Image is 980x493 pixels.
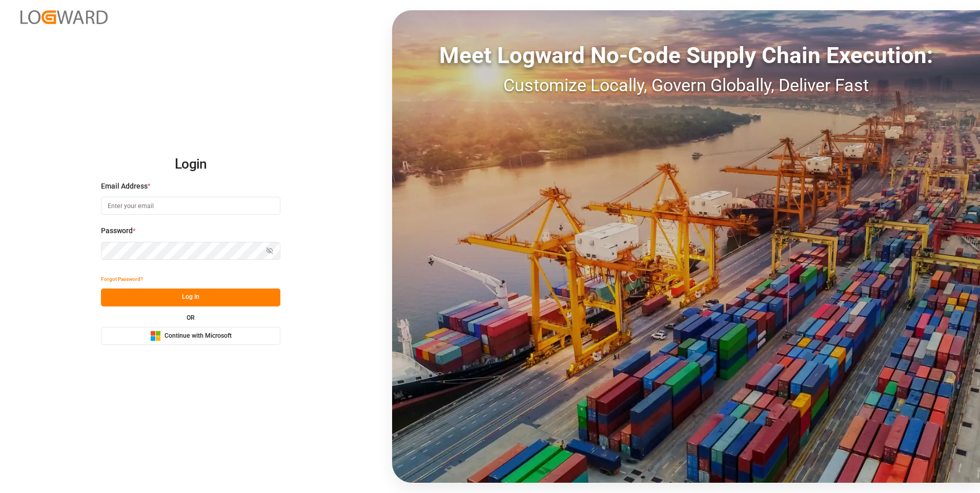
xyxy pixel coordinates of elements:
[101,148,280,181] h2: Login
[101,271,143,289] button: Forgot Password?
[21,10,108,24] img: Logward_new_orange.png
[101,327,280,345] button: Continue with Microsoft
[101,289,280,306] button: Log In
[187,315,195,321] small: OR
[101,181,148,192] span: Email Address
[101,225,133,236] span: Password
[392,72,980,98] div: Customize Locally, Govern Globally, Deliver Fast
[165,332,232,341] span: Continue with Microsoft
[101,197,280,215] input: Enter your email
[392,38,980,72] div: Meet Logward No-Code Supply Chain Execution:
